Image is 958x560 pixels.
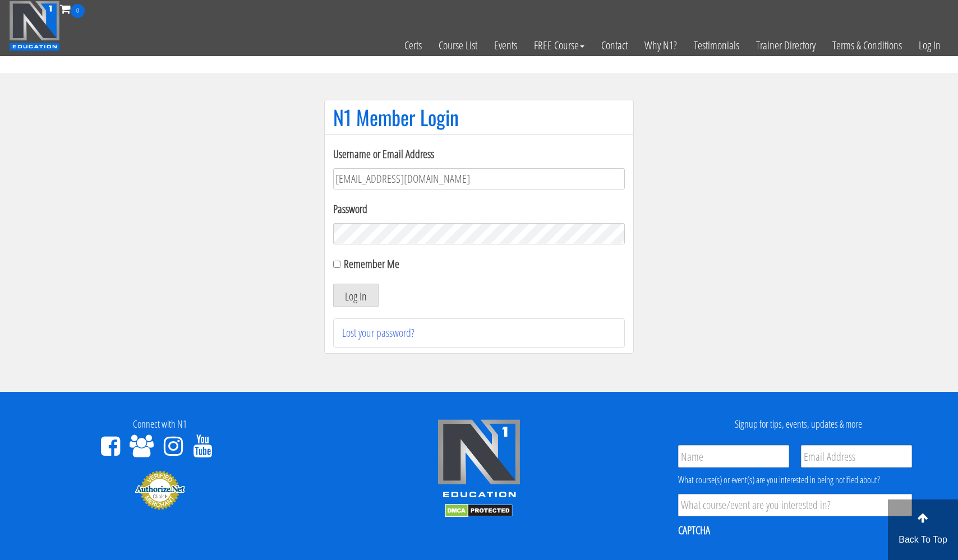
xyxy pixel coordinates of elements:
[344,256,399,271] label: Remember Me
[647,419,950,430] h4: Signup for tips, events, updates & more
[135,470,185,510] img: Authorize.Net Merchant - Click to Verify
[888,533,958,547] p: Back To Top
[678,473,912,487] div: What course(s) or event(s) are you interested in being notified about?
[333,146,625,163] label: Username or Email Address
[801,445,912,468] input: Email Address
[9,1,60,51] img: n1-education
[685,18,748,73] a: Testimonials
[910,18,949,73] a: Log In
[636,18,685,73] a: Why N1?
[445,504,513,517] img: DMCA.com Protection Status
[593,18,636,73] a: Contact
[430,18,486,73] a: Course List
[748,18,824,73] a: Trainer Directory
[333,106,625,128] h1: N1 Member Login
[333,201,625,217] label: Password
[678,494,912,516] input: What course/event are you interested in?
[678,445,789,468] input: Name
[396,18,430,73] a: Certs
[486,18,526,73] a: Events
[526,18,593,73] a: FREE Course
[824,18,910,73] a: Terms & Conditions
[60,1,85,16] a: 0
[71,4,85,18] span: 0
[437,419,521,502] img: n1-edu-logo
[678,523,710,538] label: CAPTCHA
[342,325,414,340] a: Lost your password?
[8,419,311,430] h4: Connect with N1
[333,284,379,307] button: Log In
